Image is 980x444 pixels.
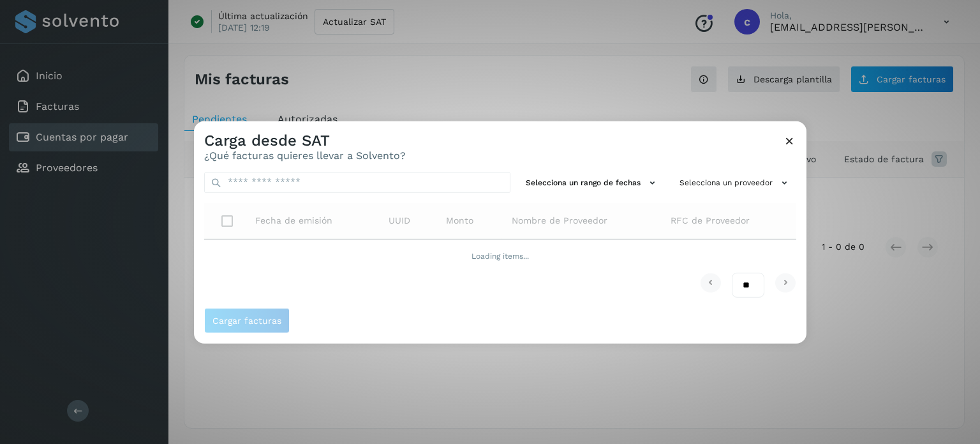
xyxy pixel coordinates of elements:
[255,214,332,227] span: Fecha de emisión
[512,214,607,227] span: Nombre de Proveedor
[204,240,796,273] td: Loading items...
[204,149,406,162] p: ¿Qué facturas quieres llevar a Solvento?
[446,214,473,227] span: Monto
[204,131,406,149] h3: Carga desde SAT
[389,214,410,227] span: UUID
[521,172,664,193] button: Selecciona un rango de fechas
[674,172,796,193] button: Selecciona un proveedor
[671,214,750,227] span: RFC de Proveedor
[204,308,290,333] button: Cargar facturas
[212,316,281,325] span: Cargar facturas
